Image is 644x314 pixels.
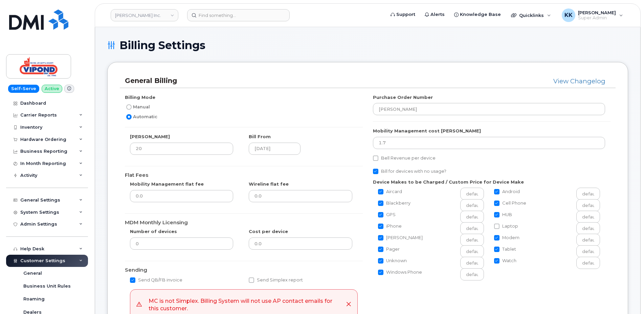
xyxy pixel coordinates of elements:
[378,199,410,207] label: Blackberry
[126,114,132,120] input: Automatic
[373,155,378,161] input: Bell Revenue per device
[125,103,150,111] label: Manual
[378,189,383,194] input: Aircard
[576,222,600,234] input: Laptop
[378,257,407,265] label: Unknown
[125,172,363,178] h4: Flat Fees
[460,211,484,223] input: GPS
[125,94,155,101] label: Billing Mode
[494,189,499,194] input: Android
[494,222,518,230] label: Laptop
[378,188,402,196] label: Aircard
[576,211,600,223] input: HUB
[553,77,605,85] a: View Changelog
[576,245,600,257] input: Tablet
[373,179,524,185] label: Device Makes to be Charged / Custom Price for Device Make
[130,276,182,284] label: Send QB/FB invoice
[576,199,600,211] input: Cell Phone
[373,154,436,162] label: Bell Revenue per device
[494,199,526,207] label: Cell Phone
[125,113,157,121] label: Automatic
[460,188,484,200] input: Aircard
[107,39,628,51] h1: Billing Settings
[494,235,499,240] input: Modem
[460,268,484,280] input: Windows Phone
[378,268,422,276] label: Windows Phone
[460,257,484,269] input: Unknown
[130,181,204,187] label: Mobility Management flat fee
[373,94,433,101] label: Purchase Order Number
[494,188,520,196] label: Android
[460,245,484,257] input: Pager
[125,220,363,226] h4: MDM Monthly Licensing
[378,258,383,264] input: Unknown
[494,245,516,253] label: Tablet
[576,234,600,246] input: Modem
[576,257,600,269] input: Watch
[125,76,401,85] h3: General Billing
[378,234,423,242] label: [PERSON_NAME]
[378,235,383,240] input: [PERSON_NAME]
[494,211,512,219] label: HUB
[494,212,499,217] input: HUB
[378,270,383,275] input: Windows Phone
[378,222,402,230] label: iPhone
[130,228,177,235] label: Number of devices
[378,201,383,206] input: Blackberry
[373,169,378,174] input: Bill for devices with no usage?
[249,276,303,284] label: Send Simplex report
[494,234,519,242] label: Modem
[249,181,289,187] label: Wireline flat fee
[460,222,484,234] input: iPhone
[149,296,340,313] div: MC is not Simplex. Billing System will not use AP contact emails for this customer.
[373,128,481,134] label: Mobility Management cost [PERSON_NAME]
[125,267,363,273] h4: Sending
[249,228,288,235] label: Cost per device
[378,224,383,229] input: iPhone
[460,234,484,246] input: [PERSON_NAME]
[378,211,396,219] label: GPS
[494,201,499,206] input: Cell Phone
[494,224,499,229] input: Laptop
[460,199,484,211] input: Blackberry
[130,277,135,283] input: Send QB/FB invoice
[249,133,271,140] label: Bill From
[494,258,499,264] input: Watch
[130,133,170,140] label: [PERSON_NAME]
[576,188,600,200] input: Android
[494,257,516,265] label: Watch
[378,212,383,217] input: GPS
[126,104,132,110] input: Manual
[378,245,400,253] label: Pager
[378,247,383,252] input: Pager
[373,167,446,175] label: Bill for devices with no usage?
[249,277,254,283] input: Send Simplex report
[494,247,499,252] input: Tablet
